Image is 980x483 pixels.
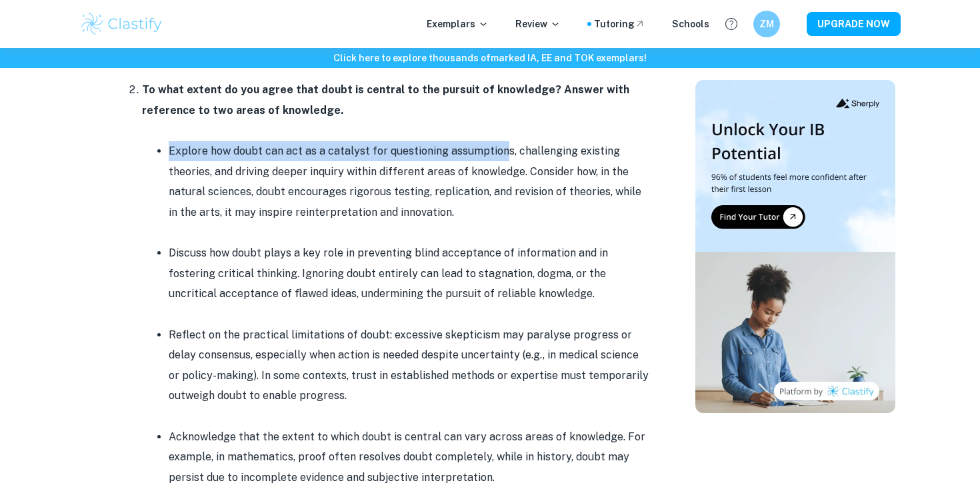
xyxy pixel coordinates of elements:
[79,11,164,37] img: Clastify logo
[753,11,780,37] button: ZM
[142,83,629,116] strong: To what extent do you agree that doubt is central to the pursuit of knowledge? Answer with refere...
[672,17,709,31] a: Schools
[169,141,649,223] p: Explore how doubt can act as a catalyst for questioning assumptions, challenging existing theorie...
[3,51,977,65] h6: Click here to explore thousands of marked IA, EE and TOK exemplars !
[594,17,645,31] a: Tutoring
[807,12,901,36] button: UPGRADE NOW
[695,80,895,413] img: Thumbnail
[169,243,649,304] p: Discuss how doubt plays a key role in preventing blind acceptance of information and in fostering...
[427,17,489,31] p: Exemplars
[720,13,743,35] button: Help and Feedback
[515,17,561,31] p: Review
[759,17,775,31] h6: ZM
[169,325,649,406] p: Reflect on the practical limitations of doubt: excessive skepticism may paralyse progress or dela...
